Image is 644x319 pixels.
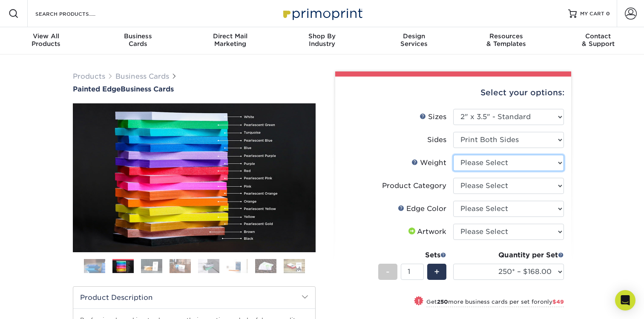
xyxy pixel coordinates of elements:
[453,250,564,260] div: Quantity per Set
[552,299,564,305] span: $49
[184,32,276,40] span: Direct Mail
[279,4,365,23] img: Primoprint
[276,32,368,40] span: Shop By
[420,112,446,122] div: Sizes
[552,32,644,40] span: Contact
[386,265,390,278] span: -
[540,299,564,305] span: only
[115,72,169,80] a: Business Cards
[460,32,552,48] div: & Templates
[73,72,105,80] a: Products
[255,259,276,273] img: Business Cards 07
[378,250,446,260] div: Sets
[552,32,644,48] div: & Support
[382,181,446,191] div: Product Category
[92,32,184,48] div: Cards
[342,77,564,109] div: Select your options:
[73,103,316,252] img: Painted Edge 02
[73,85,316,93] h1: Business Cards
[411,158,446,168] div: Weight
[580,10,604,17] span: MY CART
[434,265,440,278] span: +
[460,32,552,40] span: Resources
[73,85,121,93] span: Painted Edge
[368,32,460,40] span: Design
[184,32,276,48] div: Marketing
[92,32,184,40] span: Business
[398,204,446,214] div: Edge Color
[276,32,368,48] div: Industry
[184,27,276,54] a: Direct MailMarketing
[606,11,610,17] span: 0
[73,287,315,308] h2: Product Description
[34,9,118,19] input: SEARCH PRODUCTS.....
[368,32,460,48] div: Services
[418,297,420,306] span: !
[92,27,184,54] a: BusinessCards
[73,85,316,93] a: Painted EdgeBusiness Cards
[427,135,446,145] div: Sides
[368,27,460,54] a: DesignServices
[112,260,134,273] img: Business Cards 02
[170,259,191,273] img: Business Cards 04
[276,27,368,54] a: Shop ByIndustry
[284,259,305,273] img: Business Cards 08
[227,259,248,273] img: Business Cards 06
[426,299,564,307] small: Get more business cards per set for
[460,27,552,54] a: Resources& Templates
[198,259,219,273] img: Business Cards 05
[141,259,162,273] img: Business Cards 03
[615,290,635,310] div: Open Intercom Messenger
[84,256,105,277] img: Business Cards 01
[407,227,446,237] div: Artwork
[552,27,644,54] a: Contact& Support
[437,299,448,305] strong: 250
